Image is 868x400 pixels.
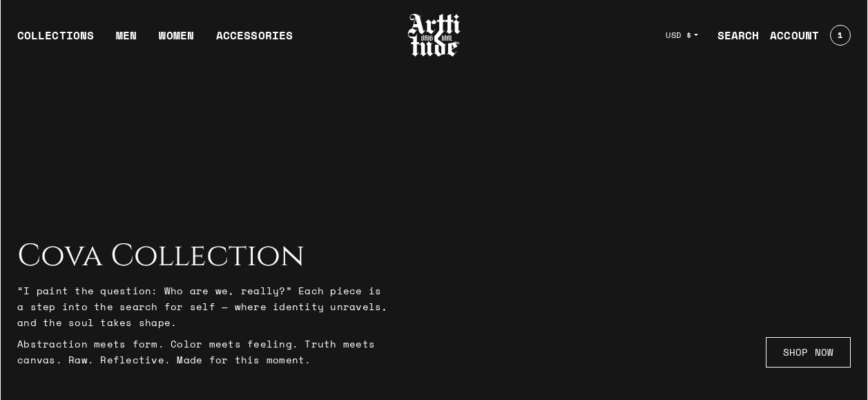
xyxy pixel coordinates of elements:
[666,30,692,41] span: USD $
[657,20,706,50] button: USD $
[116,27,137,55] a: MEN
[216,27,293,55] div: ACCESSORIES
[706,21,760,49] a: SEARCH
[759,21,819,49] a: ACCOUNT
[6,27,304,55] ul: Main navigation
[17,27,94,55] div: COLLECTIONS
[17,238,390,274] h2: Cova Collection
[407,12,462,59] img: Arttitude
[17,336,390,368] p: Abstraction meets form. Color meets feeling. Truth meets canvas. Raw. Reflective. Made for this m...
[17,283,390,330] p: “I paint the question: Who are we, really?” Each piece is a step into the search for self — where...
[819,19,851,51] a: Open cart
[838,31,842,39] span: 1
[766,337,851,368] a: SHOP NOW
[159,27,194,55] a: WOMEN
